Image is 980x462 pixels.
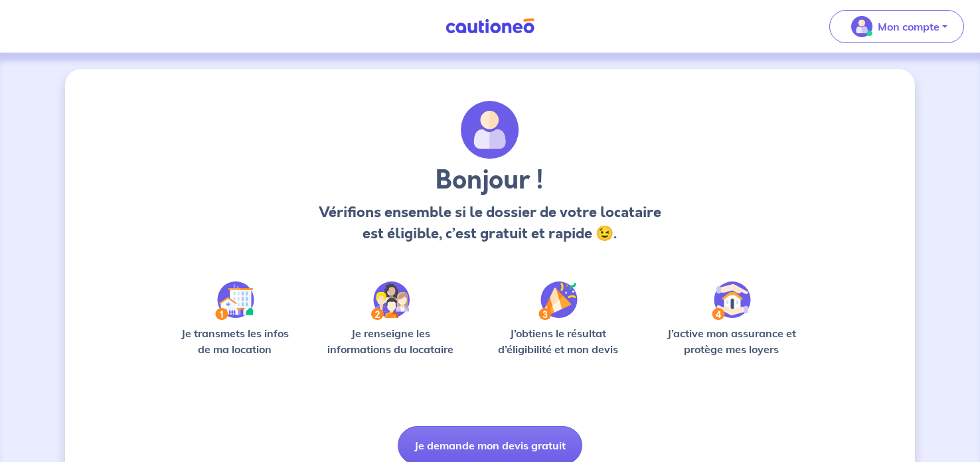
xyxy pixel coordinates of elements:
[829,10,964,43] button: illu_account_valid_menu.svgMon compte
[171,325,298,357] p: Je transmets les infos de ma location
[851,16,872,37] img: illu_account_valid_menu.svg
[461,101,519,159] img: archivate
[215,281,254,320] img: /static/90a569abe86eec82015bcaae536bd8e6/Step-1.svg
[315,202,665,244] p: Vérifions ensemble si le dossier de votre locataire est éligible, c’est gratuit et rapide 😉.
[319,325,462,357] p: Je renseigne les informations du locataire
[878,19,939,35] p: Mon compte
[654,325,809,357] p: J’active mon assurance et protège mes loyers
[440,18,540,35] img: Cautioneo
[371,281,410,320] img: /static/c0a346edaed446bb123850d2d04ad552/Step-2.svg
[483,325,633,357] p: J’obtiens le résultat d’éligibilité et mon devis
[712,281,751,320] img: /static/bfff1cf634d835d9112899e6a3df1a5d/Step-4.svg
[538,281,578,320] img: /static/f3e743aab9439237c3e2196e4328bba9/Step-3.svg
[315,165,665,196] h3: Bonjour !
